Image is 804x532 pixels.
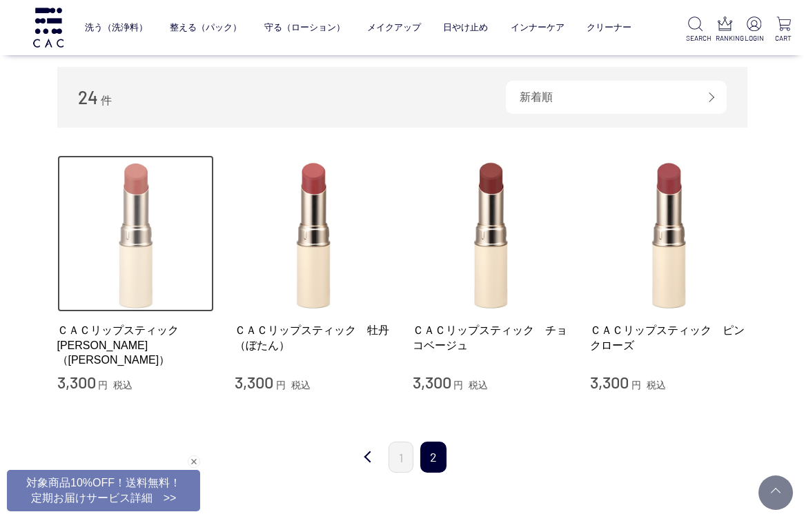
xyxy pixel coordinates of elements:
img: ＣＡＣリップスティック 牡丹（ぼたん） [235,155,392,313]
span: 税込 [469,380,488,391]
a: ＣＡＣリップスティック [PERSON_NAME]（[PERSON_NAME]） [57,323,215,367]
a: ＣＡＣリップスティック チョコベージュ [413,323,570,353]
a: CART [774,17,793,43]
p: SEARCH [686,33,705,43]
a: 洗う（洗浄料） [85,12,148,43]
span: 税込 [647,380,666,391]
div: 新着順 [506,81,727,114]
img: logo [31,8,66,47]
span: 24 [78,86,98,108]
img: ＣＡＣリップスティック チョコベージュ [413,155,570,313]
a: 守る（ローション） [264,12,345,43]
a: インナーケア [511,12,565,43]
p: LOGIN [745,33,763,43]
span: 円 [276,380,286,391]
a: メイクアップ [367,12,421,43]
span: 2 [420,442,447,473]
span: 税込 [113,380,133,391]
img: ＣＡＣリップスティック ピンクローズ [590,155,747,313]
a: 1 [389,442,413,473]
span: 円 [98,380,108,391]
img: ＣＡＣリップスティック 茜（あかね） [57,155,215,313]
span: 3,300 [413,372,451,392]
a: クリーナー [587,12,631,43]
a: LOGIN [745,17,763,43]
a: ＣＡＣリップスティック ピンクローズ [590,323,747,353]
span: 3,300 [57,372,96,392]
span: 円 [631,380,641,391]
p: CART [774,33,793,43]
span: 税込 [291,380,311,391]
a: 日やけ止め [443,12,488,43]
a: 前 [354,442,382,474]
span: 3,300 [235,372,273,392]
span: 円 [453,380,463,391]
a: RANKING [716,17,734,43]
a: SEARCH [686,17,705,43]
span: 件 [101,95,112,106]
a: 整える（パック） [170,12,242,43]
a: ＣＡＣリップスティック 牡丹（ぼたん） [235,323,392,353]
span: 3,300 [590,372,629,392]
p: RANKING [716,33,734,43]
